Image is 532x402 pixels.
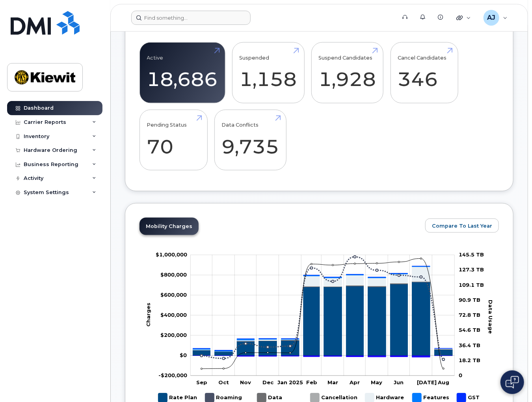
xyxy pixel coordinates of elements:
tspan: [DATE] [417,380,437,386]
tspan: $200,000 [160,332,187,338]
tspan: Aug [437,380,449,386]
tspan: $0 [180,352,187,359]
tspan: $800,000 [160,272,187,278]
a: Data Conflicts 9,735 [222,114,279,166]
input: Find something... [131,11,251,25]
tspan: Jan 2025 [277,380,303,386]
tspan: 54.6 TB [459,327,480,333]
tspan: Mar [327,380,338,386]
a: Pending Status 70 [147,114,200,166]
tspan: Oct [218,380,229,386]
tspan: $1,000,000 [156,252,187,258]
tspan: 18.2 TB [459,357,480,364]
tspan: Nov [240,380,251,386]
tspan: May [371,380,382,386]
g: $0 [156,252,187,258]
a: Mobility Charges [140,218,199,235]
span: Compare To Last Year [432,222,492,230]
tspan: 90.9 TB [459,297,480,303]
g: $0 [160,312,187,318]
g: $0 [160,272,187,278]
tspan: 0 [459,372,462,379]
button: Compare To Last Year [425,219,499,233]
g: $0 [158,372,187,379]
img: Open chat [506,376,519,389]
tspan: Feb [306,380,317,386]
div: Quicklinks [451,10,476,26]
a: Cancel Candidates 346 [398,47,451,99]
tspan: 36.4 TB [459,342,480,349]
tspan: 145.5 TB [459,252,484,258]
tspan: 72.8 TB [459,312,480,318]
tspan: -$200,000 [158,372,187,379]
tspan: Apr [349,380,360,386]
tspan: Dec [262,380,274,386]
tspan: 109.1 TB [459,282,484,288]
g: $0 [160,292,187,298]
tspan: Data Usage [487,300,494,334]
g: $0 [160,332,187,338]
tspan: Jun [394,380,404,386]
div: Amy Johanson [478,10,513,26]
a: Active 18,686 [147,47,218,99]
a: Suspended 1,158 [240,47,297,99]
span: AJ [487,13,495,22]
tspan: $600,000 [160,292,187,298]
tspan: 127.3 TB [459,267,484,273]
tspan: Charges [145,303,151,327]
tspan: Sep [196,380,207,386]
tspan: $400,000 [160,312,187,318]
a: Suspend Candidates 1,928 [319,47,376,99]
